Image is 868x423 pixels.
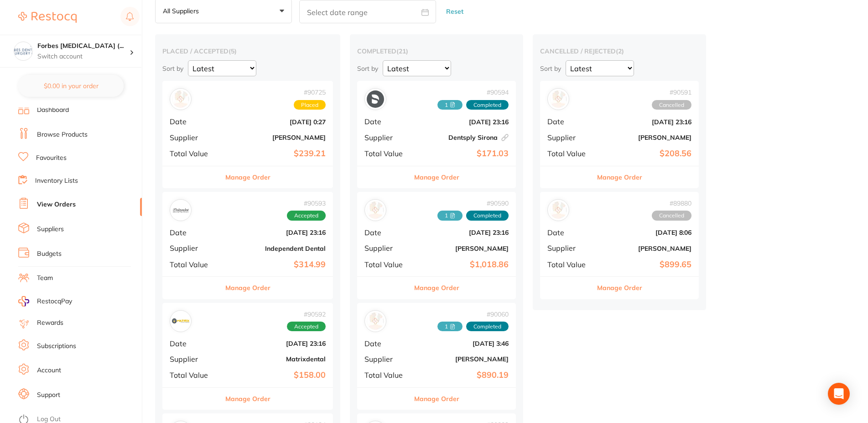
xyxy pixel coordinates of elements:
[600,118,691,126] b: [DATE] 23:16
[417,355,509,363] b: [PERSON_NAME]
[417,245,509,252] b: [PERSON_NAME]
[35,176,78,185] a: Inventory Lists
[18,296,29,307] img: RestocqPay
[600,149,691,159] b: $208.56
[37,249,62,259] a: Budgets
[170,244,219,252] span: Supplier
[170,339,219,348] span: Date
[547,117,593,126] span: Date
[227,340,326,347] b: [DATE] 23:16
[466,100,509,110] span: Completed
[597,277,642,299] button: Manage Order
[437,100,463,110] span: Received
[417,149,509,159] b: $171.03
[437,322,463,332] span: Received
[597,166,642,188] button: Manage Order
[294,89,326,96] span: # 90725
[37,318,63,328] a: Rewards
[652,100,691,110] span: Cancelled
[172,201,189,219] img: Independent Dental
[170,133,219,142] span: Supplier
[417,229,509,236] b: [DATE] 23:16
[417,118,509,126] b: [DATE] 23:16
[227,370,326,380] b: $158.00
[550,90,567,108] img: Adam Dental
[437,211,463,221] span: Received
[600,260,691,270] b: $899.65
[540,47,699,55] h2: cancelled / rejected ( 2 )
[547,149,593,158] span: Total Value
[162,81,333,188] div: Adam Dental#90725PlacedDate[DATE] 0:27Supplier[PERSON_NAME]Total Value$239.21Manage Order
[547,260,593,269] span: Total Value
[357,47,516,55] h2: completed ( 21 )
[37,130,88,139] a: Browse Products
[294,100,326,110] span: Placed
[364,339,410,348] span: Date
[466,322,509,332] span: Completed
[828,383,850,405] div: Open Intercom Messenger
[437,89,509,96] span: # 90594
[364,371,410,379] span: Total Value
[652,89,691,96] span: # 90591
[170,228,219,237] span: Date
[367,90,384,108] img: Dentsply Sirona
[37,42,130,51] h4: Forbes Dental Surgery (DentalTown 6)
[37,200,76,209] a: View Orders
[652,200,691,207] span: # 89880
[364,355,410,363] span: Supplier
[162,64,183,73] p: Sort by
[364,149,410,158] span: Total Value
[18,75,124,97] button: $0.00 in your order
[287,311,326,318] span: # 90592
[364,228,410,237] span: Date
[37,106,69,115] a: Dashboard
[172,90,189,108] img: Adam Dental
[437,200,509,207] span: # 90590
[225,388,270,410] button: Manage Order
[37,391,60,400] a: Support
[227,355,326,363] b: Matrixdental
[162,303,333,410] div: Matrixdental#90592AcceptedDate[DATE] 23:16SupplierMatrixdentalTotal Value$158.00Manage Order
[417,134,509,141] b: Dentsply Sirona
[367,201,384,219] img: Henry Schein Halas
[600,134,691,141] b: [PERSON_NAME]
[652,211,691,221] span: Cancelled
[37,297,72,306] span: RestocqPay
[225,166,270,188] button: Manage Order
[357,64,378,73] p: Sort by
[600,229,691,236] b: [DATE] 8:06
[547,133,593,142] span: Supplier
[367,312,384,330] img: Henry Schein Halas
[417,260,509,270] b: $1,018.86
[36,153,67,163] a: Favourites
[227,260,326,270] b: $314.99
[417,370,509,380] b: $890.19
[227,245,326,252] b: Independent Dental
[163,7,203,15] p: All suppliers
[227,134,326,141] b: [PERSON_NAME]
[172,312,189,330] img: Matrixdental
[466,211,509,221] span: Completed
[170,371,219,379] span: Total Value
[225,277,270,299] button: Manage Order
[37,274,53,283] a: Team
[417,340,509,347] b: [DATE] 3:46
[547,244,593,252] span: Supplier
[437,311,509,318] span: # 90060
[287,322,326,332] span: Accepted
[170,260,219,269] span: Total Value
[37,225,64,234] a: Suppliers
[170,149,219,158] span: Total Value
[364,260,410,269] span: Total Value
[37,52,130,61] p: Switch account
[18,296,72,307] a: RestocqPay
[170,355,219,363] span: Supplier
[600,245,691,252] b: [PERSON_NAME]
[414,388,459,410] button: Manage Order
[227,118,326,126] b: [DATE] 0:27
[18,7,77,28] a: Restocq Logo
[550,201,567,219] img: Henry Schein Halas
[37,366,61,375] a: Account
[162,192,333,299] div: Independent Dental#90593AcceptedDate[DATE] 23:16SupplierIndependent DentalTotal Value$314.99Manag...
[547,228,593,237] span: Date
